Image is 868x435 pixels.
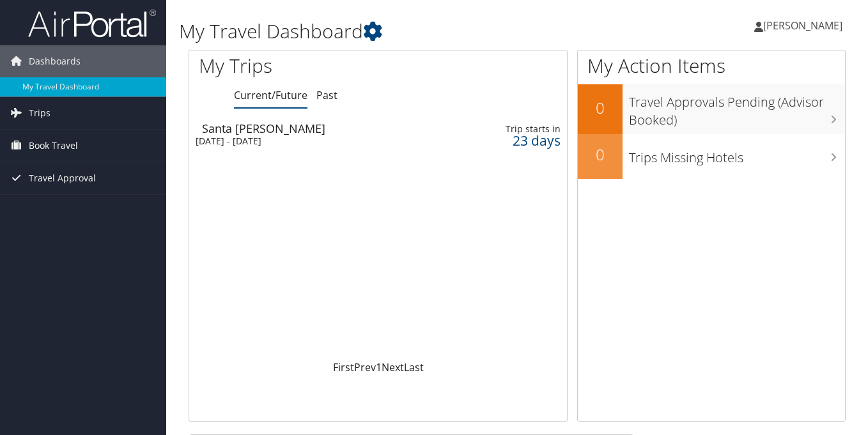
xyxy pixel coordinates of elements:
[629,142,845,167] h3: Trips Missing Hotels
[29,130,78,162] span: Book Travel
[28,8,156,38] img: airportal-logo.png
[763,19,842,33] span: [PERSON_NAME]
[578,144,623,165] h2: 0
[484,135,561,146] div: 23 days
[333,360,354,374] a: First
[404,360,424,374] a: Last
[179,18,630,45] h1: My Travel Dashboard
[754,6,855,45] a: [PERSON_NAME]
[202,123,445,134] div: Santa [PERSON_NAME]
[199,52,400,79] h1: My Trips
[578,134,845,179] a: 0Trips Missing Hotels
[382,360,404,374] a: Next
[484,123,561,135] div: Trip starts in
[578,97,623,119] h2: 0
[29,45,81,77] span: Dashboards
[29,162,96,194] span: Travel Approval
[29,97,50,129] span: Trips
[196,135,438,147] div: [DATE] - [DATE]
[354,360,376,374] a: Prev
[629,87,845,129] h3: Travel Approvals Pending (Advisor Booked)
[234,88,307,102] a: Current/Future
[376,360,382,374] a: 1
[578,84,845,134] a: 0Travel Approvals Pending (Advisor Booked)
[316,88,337,102] a: Past
[578,52,845,79] h1: My Action Items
